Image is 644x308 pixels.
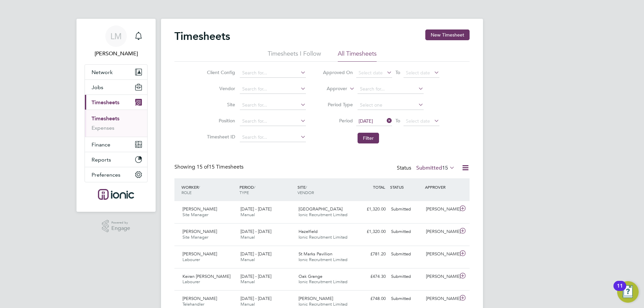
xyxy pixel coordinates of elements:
[85,152,147,167] button: Reports
[423,293,458,304] div: [PERSON_NAME]
[85,110,147,137] div: Timesheets
[182,296,217,301] span: [PERSON_NAME]
[205,69,235,75] label: Client Config
[323,69,353,75] label: Approved On
[85,167,147,182] button: Preferences
[299,229,318,234] span: Hazelfield
[299,212,347,218] span: Ionic Recruitment Limited
[423,204,458,215] div: [PERSON_NAME]
[358,101,424,110] input: Select one
[338,50,377,62] li: All Timesheets
[240,212,255,218] span: Manual
[92,115,119,122] a: Timesheets
[240,301,255,307] span: Manual
[323,118,353,124] label: Period
[388,293,423,304] div: Submitted
[205,85,235,91] label: Vendor
[92,69,113,75] span: Network
[85,95,147,110] button: Timesheets
[358,84,424,94] input: Search for...
[92,99,119,106] span: Timesheets
[299,273,322,279] span: Oak Grange
[299,251,332,257] span: St Marks Pavillion
[423,181,458,193] div: APPROVER
[240,234,255,240] span: Manual
[85,65,147,79] button: Network
[92,84,103,90] span: Jobs
[240,84,306,94] input: Search for...
[296,181,354,198] div: SITE
[180,181,238,198] div: WORKER
[425,29,470,40] button: New Timesheet
[423,249,458,260] div: [PERSON_NAME]
[406,70,430,76] span: Select date
[240,251,271,257] span: [DATE] - [DATE]
[85,25,148,58] a: LM[PERSON_NAME]
[358,133,379,143] button: Filter
[393,68,402,77] span: To
[397,164,456,173] div: Status
[85,50,148,58] span: Laura Moody
[85,80,147,95] button: Jobs
[299,234,347,240] span: Ionic Recruitment Limited
[423,226,458,237] div: [PERSON_NAME]
[85,137,147,152] button: Finance
[98,189,134,200] img: ionic-logo-retina.png
[110,32,122,41] span: LM
[359,118,373,124] span: [DATE]
[423,271,458,282] div: [PERSON_NAME]
[174,29,230,43] h2: Timesheets
[205,134,235,140] label: Timesheet ID
[197,164,244,170] span: 15 Timesheets
[406,118,430,124] span: Select date
[182,206,217,212] span: [PERSON_NAME]
[182,301,204,307] span: Telehandler
[254,184,255,190] span: /
[240,279,255,285] span: Manual
[617,286,623,295] div: 11
[240,133,306,142] input: Search for...
[240,68,306,78] input: Search for...
[238,181,296,198] div: PERIOD
[85,189,148,200] a: Go to home page
[299,206,342,212] span: [GEOGRAPHIC_DATA]
[388,226,423,237] div: Submitted
[182,234,208,240] span: Site Manager
[240,273,271,279] span: [DATE] - [DATE]
[306,184,307,190] span: /
[354,226,388,237] div: £1,320.00
[617,281,639,303] button: Open Resource Center, 11 new notifications
[111,226,130,231] span: Engage
[388,181,423,193] div: STATUS
[354,249,388,260] div: £781.20
[92,157,111,163] span: Reports
[359,70,383,76] span: Select date
[240,229,271,234] span: [DATE] - [DATE]
[354,293,388,304] div: £748.00
[240,117,306,126] input: Search for...
[442,165,448,171] span: 15
[182,251,217,257] span: [PERSON_NAME]
[102,220,130,233] a: Powered byEngage
[92,141,110,148] span: Finance
[354,271,388,282] div: £474.30
[174,164,245,171] div: Showing
[373,184,385,190] span: TOTAL
[388,204,423,215] div: Submitted
[240,257,255,262] span: Manual
[205,118,235,124] label: Position
[299,279,347,285] span: Ionic Recruitment Limited
[111,220,130,226] span: Powered by
[182,273,230,279] span: Keiran [PERSON_NAME]
[299,296,333,301] span: [PERSON_NAME]
[299,301,347,307] span: Ionic Recruitment Limited
[240,296,271,301] span: [DATE] - [DATE]
[182,212,208,218] span: Site Manager
[92,172,120,178] span: Preferences
[388,271,423,282] div: Submitted
[205,102,235,108] label: Site
[299,257,347,262] span: Ionic Recruitment Limited
[240,101,306,110] input: Search for...
[354,204,388,215] div: £1,320.00
[92,125,114,131] a: Expenses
